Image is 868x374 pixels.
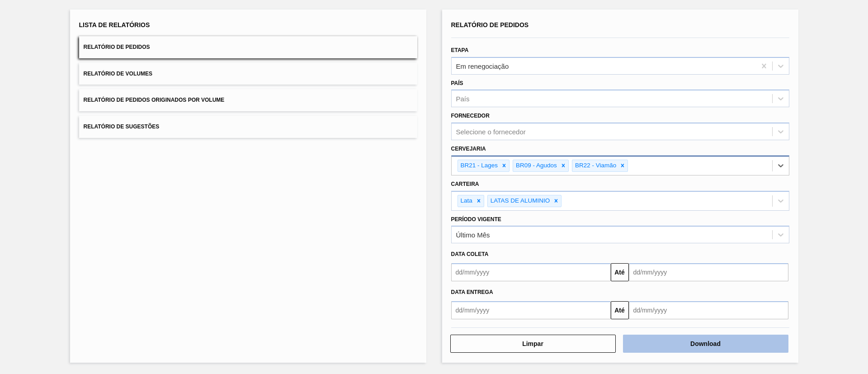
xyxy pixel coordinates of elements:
span: Lista de Relatórios [79,21,150,28]
button: Limpar [450,335,616,353]
input: dd/mm/yyyy [451,263,611,281]
div: Lata [458,195,474,207]
div: LATAS DE ALUMINIO [488,195,552,207]
label: Carteira [451,181,479,187]
div: BR09 - Agudos [513,160,558,171]
div: País [456,95,470,103]
span: Relatório de Pedidos [451,21,529,28]
span: Data coleta [451,251,489,257]
label: País [451,80,463,86]
button: Até [611,263,629,281]
button: Relatório de Sugestões [79,116,417,138]
button: Relatório de Volumes [79,63,417,85]
label: Etapa [451,47,469,53]
span: Relatório de Volumes [84,71,152,77]
div: Selecione o fornecedor [456,128,526,136]
span: Relatório de Pedidos Originados por Volume [84,97,225,103]
input: dd/mm/yyyy [629,263,788,281]
input: dd/mm/yyyy [451,301,611,319]
label: Cervejaria [451,146,486,152]
button: Relatório de Pedidos [79,36,417,58]
label: Período Vigente [451,216,501,223]
span: Relatório de Sugestões [84,123,160,130]
div: Em renegociação [456,62,509,70]
label: Fornecedor [451,113,490,119]
button: Relatório de Pedidos Originados por Volume [79,89,417,111]
button: Até [611,301,629,319]
div: BR22 - Viamão [572,160,618,171]
button: Download [623,335,788,353]
div: Último Mês [456,231,490,239]
div: BR21 - Lages [458,160,500,171]
span: Relatório de Pedidos [84,44,150,50]
input: dd/mm/yyyy [629,301,788,319]
span: Data entrega [451,289,493,295]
